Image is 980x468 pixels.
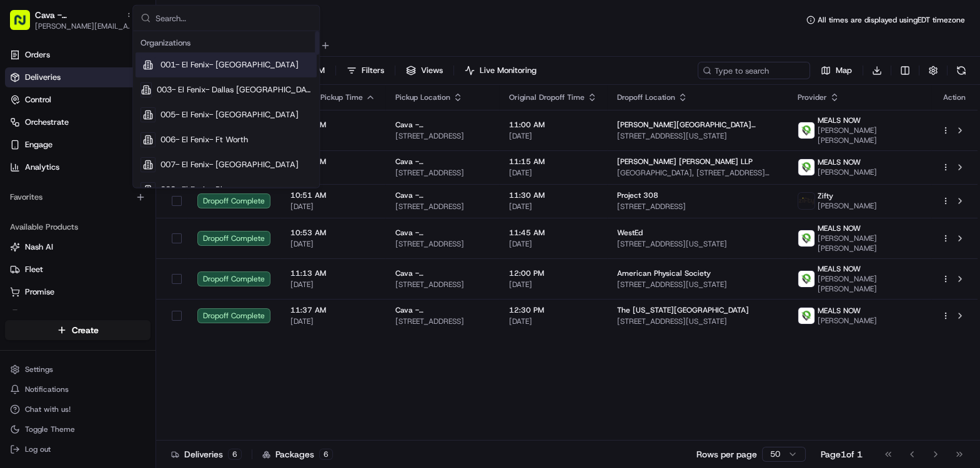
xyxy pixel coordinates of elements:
span: [DATE] [111,193,136,203]
span: Original Pickup Time [290,92,363,102]
div: Action [941,92,968,102]
button: Filters [341,62,390,79]
button: Settings [5,361,151,378]
span: Dropoff Location [617,92,675,102]
span: 11:13 AM [290,268,375,278]
span: [PERSON_NAME] [39,193,101,203]
span: Pickup Location [395,92,450,102]
img: melas_now_logo.png [798,230,814,246]
span: Cava - [GEOGRAPHIC_DATA] [35,9,121,21]
span: American Physical Society [617,268,711,278]
div: Start new chat [56,119,205,131]
span: 12:00 PM [509,268,597,278]
span: Original Dropoff Time [509,92,585,102]
span: Cava - [GEOGRAPHIC_DATA] [395,305,489,315]
a: Fleet [10,264,146,275]
div: Page 1 of 1 [821,448,863,461]
span: 11:30 AM [509,190,597,200]
span: Settings [25,364,53,374]
span: [DATE] [290,316,375,326]
span: [DATE] [111,227,136,236]
span: MEALS NOW [818,115,861,125]
span: Cava - [GEOGRAPHIC_DATA] [395,120,489,130]
span: 001- El Fenix- [GEOGRAPHIC_DATA] [161,59,299,71]
img: Brittany Newman [12,181,32,201]
span: Filters [362,65,384,76]
span: 11:15 AM [509,157,597,167]
span: Cava - [GEOGRAPHIC_DATA] [395,157,489,167]
span: Engage [25,139,52,150]
span: Analytics [25,162,59,173]
span: [STREET_ADDRESS][US_STATE] [617,280,778,290]
span: Orders [25,49,50,61]
button: Notifications [5,381,151,398]
img: Charles Folsom [12,215,32,235]
span: The [US_STATE][GEOGRAPHIC_DATA] [617,305,749,315]
span: [STREET_ADDRESS] [395,280,489,290]
span: Chat with us! [25,404,71,414]
a: Orders [5,45,151,65]
button: Engage [5,135,151,155]
span: 12:30 PM [509,305,597,315]
span: Nash AI [25,241,53,253]
span: MEALS NOW [818,157,861,167]
a: Promise [10,286,146,298]
span: 11:00 AM [509,120,597,130]
div: Deliveries [171,448,242,461]
a: Powered byPylon [88,308,151,318]
input: Got a question? Start typing here... [32,80,225,93]
span: [STREET_ADDRESS] [617,202,778,212]
span: [STREET_ADDRESS][US_STATE] [617,239,778,249]
span: [DATE] [509,239,597,249]
span: API Documentation [118,278,200,291]
div: 💻 [106,280,116,290]
img: 1738778727109-b901c2ba-d612-49f7-a14d-d897ce62d23f [26,119,49,141]
button: Fleet [5,260,151,280]
div: We're available if you need us! [56,131,172,141]
span: [DATE] [290,131,375,141]
a: Deliveries [5,67,151,87]
span: Provider [798,92,827,102]
span: All times are displayed using EDT timezone [818,15,965,25]
span: Deliveries [25,72,61,83]
button: Chat with us! [5,401,151,418]
span: [PERSON_NAME] [PERSON_NAME] [818,274,921,294]
div: Packages [262,448,333,461]
span: 003- El Fenix- Dallas [GEOGRAPHIC_DATA][PERSON_NAME] [157,84,312,95]
span: Live Monitoring [480,65,537,76]
span: Views [421,65,443,76]
span: [PERSON_NAME] [39,227,101,236]
span: 11:37 AM [290,305,375,315]
span: • [104,227,108,236]
button: Promise [5,282,151,302]
span: [GEOGRAPHIC_DATA], [STREET_ADDRESS][US_STATE] [617,168,778,178]
span: Knowledge Base [25,278,96,291]
span: 007- El Fenix- [GEOGRAPHIC_DATA] [161,159,299,170]
span: MEALS NOW [818,264,861,274]
img: melas_now_logo.png [798,159,814,175]
span: [PERSON_NAME] [PERSON_NAME] LLP [617,157,753,167]
span: Map [836,65,852,76]
div: Available Products [5,217,151,237]
button: See all [194,159,227,174]
span: Log out [25,444,51,454]
span: 10:53 AM [290,228,375,238]
span: [PERSON_NAME][EMAIL_ADDRESS][DOMAIN_NAME] [35,21,135,31]
button: Cava - [GEOGRAPHIC_DATA][PERSON_NAME][EMAIL_ADDRESS][DOMAIN_NAME] [5,5,129,35]
img: zifty-logo-trans-sq.png [798,193,814,209]
span: [DATE] [290,202,375,212]
button: Start new chat [212,122,227,137]
button: Log out [5,441,151,458]
span: Notifications [25,384,69,394]
div: Past conversations [12,162,84,172]
div: Suggestions [133,31,319,188]
span: Orchestrate [25,117,69,128]
span: MEALS NOW [818,306,861,316]
img: melas_now_logo.png [798,122,814,139]
div: 6 [228,449,242,460]
span: Pylon [124,309,151,318]
span: [PERSON_NAME] [818,201,877,211]
button: Toggle Theme [5,421,151,438]
a: Product Catalog [10,309,146,320]
span: [PERSON_NAME] [818,167,877,177]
